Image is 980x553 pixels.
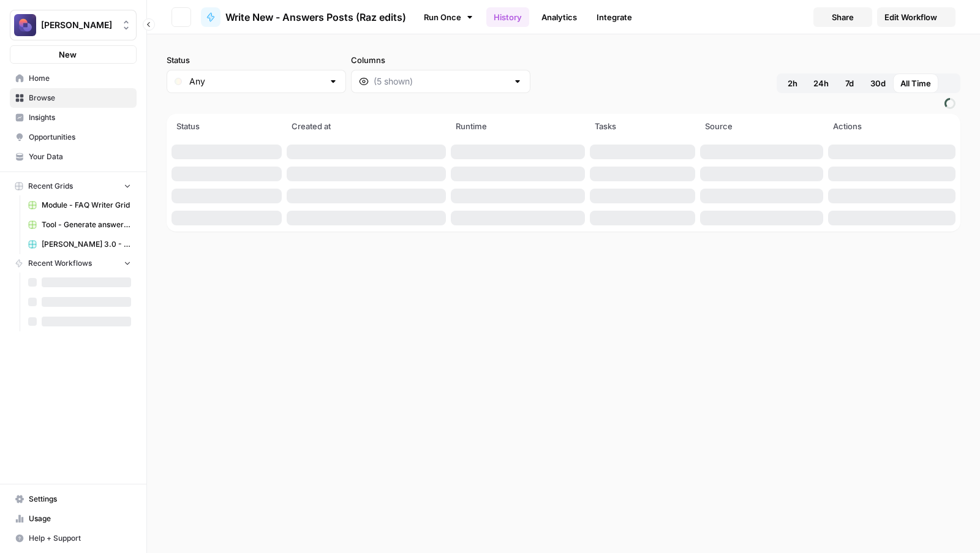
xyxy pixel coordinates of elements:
input: Any [189,75,323,88]
button: 2h [779,73,806,93]
span: Opportunities [29,132,131,143]
span: Settings [29,494,131,505]
button: Recent Workflows [10,254,137,273]
span: Module - FAQ Writer Grid [42,200,131,211]
label: Status [167,54,346,66]
button: Help + Support [10,529,137,548]
span: 7d [845,77,854,89]
span: [PERSON_NAME] 3.0 - Answers (9).csv [42,239,131,250]
a: Usage [10,509,137,529]
span: Tool - Generate answers paragraph Grid [42,219,131,230]
button: 30d [863,73,893,93]
span: Insights [29,112,131,123]
span: Edit Workflow [884,11,937,23]
th: Created at [284,114,448,141]
span: Write New - Answers Posts (Raz edits) [225,10,406,24]
a: Write New - Answers Posts (Raz edits) [201,7,406,27]
button: Recent Grids [10,177,137,195]
span: New [59,48,77,61]
th: Tasks [587,114,697,141]
img: Bardeen Logo [14,14,36,36]
input: (5 shown) [374,75,508,88]
span: Recent Grids [28,181,73,192]
button: 24h [806,73,836,93]
span: [PERSON_NAME] [41,19,115,31]
a: Analytics [534,7,584,27]
span: Usage [29,513,131,524]
span: Help + Support [29,533,131,544]
span: 24h [813,77,829,89]
span: 30d [870,77,886,89]
span: Home [29,73,131,84]
button: New [10,45,137,64]
button: Share [813,7,872,27]
a: Opportunities [10,127,137,147]
th: Actions [826,114,958,141]
a: Insights [10,108,137,127]
a: Settings [10,489,137,509]
a: History [486,7,529,27]
th: Runtime [448,114,588,141]
a: Your Data [10,147,137,167]
a: Module - FAQ Writer Grid [23,195,137,215]
a: Tool - Generate answers paragraph Grid [23,215,137,235]
span: Browse [29,92,131,103]
button: 7d [836,73,863,93]
a: Edit Workflow [877,7,956,27]
a: [PERSON_NAME] 3.0 - Answers (9).csv [23,235,137,254]
span: Share [832,11,854,23]
span: 2h [788,77,797,89]
a: Run Once [416,7,481,28]
button: Workspace: Bardeen [10,10,137,40]
a: Integrate [589,7,639,27]
a: Home [10,69,137,88]
span: All Time [900,77,931,89]
span: Your Data [29,151,131,162]
span: Recent Workflows [28,258,92,269]
label: Columns [351,54,530,66]
th: Source [698,114,826,141]
a: Browse [10,88,137,108]
th: Status [169,114,284,141]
